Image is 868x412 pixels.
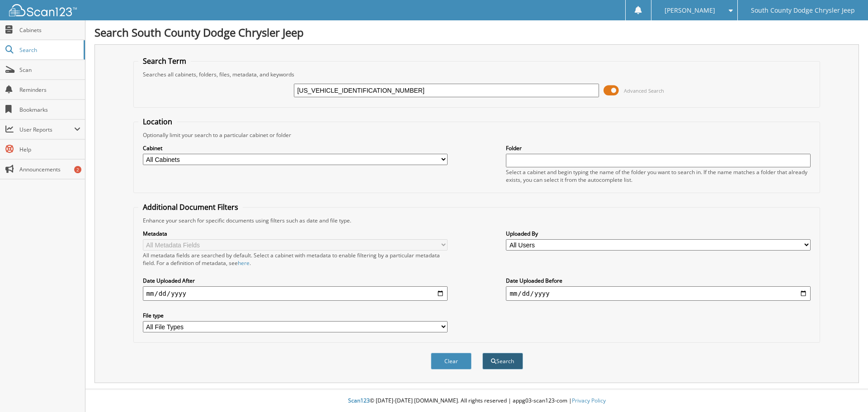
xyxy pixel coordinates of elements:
legend: Location [138,117,177,127]
legend: Search Term [138,56,191,66]
button: Search [482,353,523,369]
div: Optionally limit your search to a particular cabinet or folder [138,131,816,139]
button: Clear [431,353,472,369]
a: here [238,259,250,267]
div: © [DATE]-[DATE] [DOMAIN_NAME]. All rights reserved | appg03-scan123-com | [85,390,868,412]
span: Bookmarks [19,106,80,114]
img: scan123-logo-white.svg [9,4,77,16]
span: Advanced Search [624,87,664,94]
h1: Search South County Dodge Chrysler Jeep [94,25,859,40]
span: Scan123 [348,397,370,404]
div: 2 [74,166,81,173]
label: Cabinet [143,144,448,152]
input: end [506,286,811,301]
span: Scan [19,66,80,74]
a: Privacy Policy [572,397,606,404]
span: South County Dodge Chrysler Jeep [751,8,855,13]
div: Enhance your search for specific documents using filters such as date and file type. [138,217,816,224]
label: Date Uploaded After [143,277,448,284]
div: Searches all cabinets, folders, files, metadata, and keywords [138,71,816,78]
span: Reminders [19,86,80,94]
div: All metadata fields are searched by default. Select a cabinet with metadata to enable filtering b... [143,251,448,267]
span: Help [19,146,80,153]
span: [PERSON_NAME] [665,8,715,13]
span: User Reports [19,126,74,133]
label: Metadata [143,230,448,237]
span: Cabinets [19,26,80,34]
input: start [143,286,448,301]
span: Search [19,46,79,54]
label: File type [143,312,448,319]
label: Folder [506,144,811,152]
label: Date Uploaded Before [506,277,811,284]
label: Uploaded By [506,230,811,237]
div: Select a cabinet and begin typing the name of the folder you want to search in. If the name match... [506,168,811,184]
span: Announcements [19,166,80,173]
legend: Additional Document Filters [138,202,243,212]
